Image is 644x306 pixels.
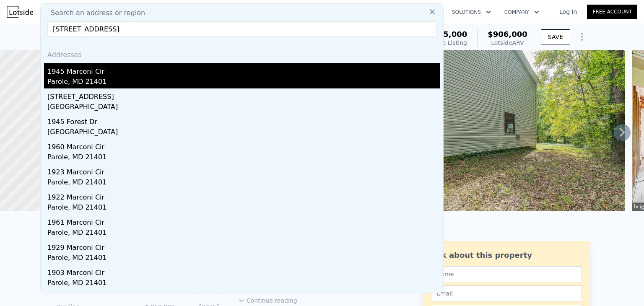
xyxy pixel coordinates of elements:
[47,139,440,152] div: 1960 Marconi Cir
[47,88,440,102] div: [STREET_ADDRESS]
[47,177,440,189] div: Parole, MD 21401
[44,43,440,63] div: Addresses
[384,50,625,211] img: Sale: 152179019 Parcel: 105427954
[47,152,440,164] div: Parole, MD 21401
[445,5,498,20] button: Solutions
[431,266,582,282] input: Name
[549,8,587,16] a: Log In
[574,29,590,45] button: Show Options
[47,265,440,278] div: 1903 Marconi Cir
[431,285,582,301] input: Email
[47,63,440,77] div: 1945 Marconi Cir
[238,296,297,305] button: Continue reading
[428,39,467,46] span: Active Listing
[47,214,440,228] div: 1961 Marconi Cir
[47,189,440,202] div: 1922 Marconi Cir
[47,127,440,139] div: [GEOGRAPHIC_DATA]
[47,253,440,265] div: Parole, MD 21401
[541,29,570,44] button: SAVE
[428,30,467,39] span: $825,000
[47,228,440,239] div: Parole, MD 21401
[44,8,145,18] span: Search an address or region
[47,102,440,114] div: [GEOGRAPHIC_DATA]
[498,5,546,20] button: Company
[47,239,440,253] div: 1929 Marconi Cir
[47,77,440,88] div: Parole, MD 21401
[47,164,440,177] div: 1923 Marconi Cir
[47,21,436,36] input: Enter an address, city, region, neighborhood or zip code
[587,5,637,19] a: Free Account
[47,202,440,214] div: Parole, MD 21401
[47,278,440,290] div: Parole, MD 21401
[47,114,440,127] div: 1945 Forest Dr
[488,30,527,39] span: $906,000
[431,249,582,261] div: Ask about this property
[47,290,440,303] div: 1939 Marconi Cir
[488,39,527,47] div: Lotside ARV
[7,6,33,18] img: Lotside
